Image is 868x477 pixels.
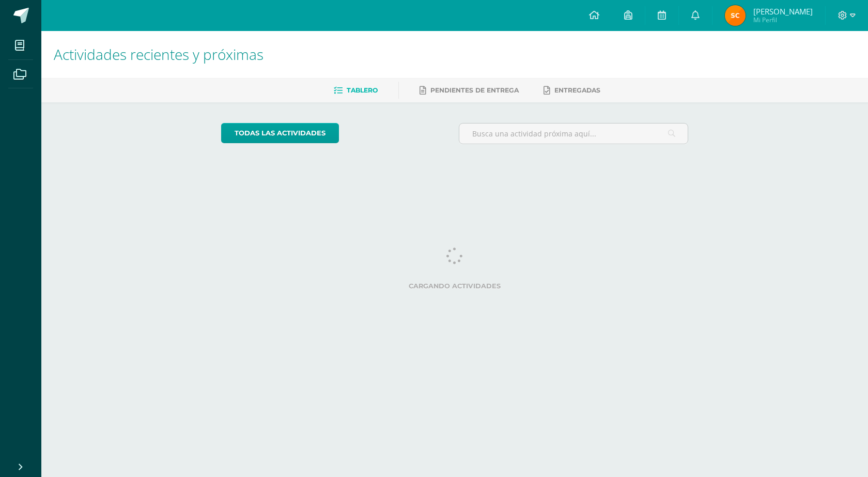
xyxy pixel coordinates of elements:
a: todas las Actividades [221,123,339,143]
span: Actividades recientes y próximas [54,44,263,64]
a: Pendientes de entrega [420,82,519,99]
input: Busca una actividad próxima aquí... [459,124,688,144]
span: Pendientes de entrega [430,86,519,94]
label: Cargando actividades [221,282,689,290]
span: Tablero [347,86,378,94]
img: 62e13fb84471dffe6a440e51ab963729.png [725,5,746,26]
span: Mi Perfil [753,16,813,24]
span: Entregadas [554,86,600,94]
span: [PERSON_NAME] [753,6,813,17]
a: Entregadas [544,82,600,99]
a: Tablero [334,82,378,99]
